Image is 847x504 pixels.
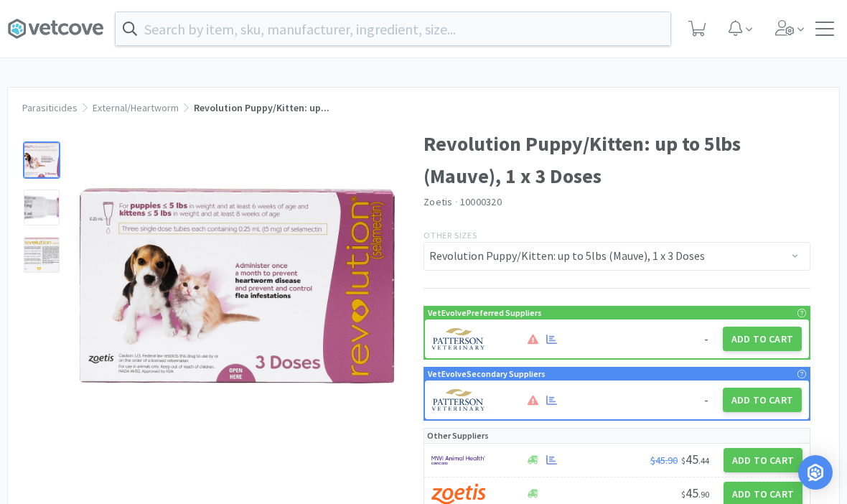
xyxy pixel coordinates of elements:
p: Other Sizes [423,228,810,242]
span: $ [681,489,685,500]
span: . 90 [698,489,709,500]
p: VetEvolve Preferred Suppliers [428,306,542,319]
span: · [455,195,458,208]
a: External/Heartworm [93,101,179,114]
span: - [704,330,708,347]
p: VetEvolve Secondary Suppliers [428,367,546,381]
button: Add to Cart [723,327,802,351]
span: - [704,391,708,408]
h1: Revolution Puppy/Kitten: up to 5lbs (Mauve), 1 x 3 Doses [423,128,810,192]
span: $45.90 [650,454,678,467]
img: f6b2451649754179b5b4e0c70c3f7cb0_2.png [431,449,485,471]
p: Other Suppliers [427,429,489,442]
img: 594314bf8c0f49d4bb38401fcb6b8f32_204222.jpeg [80,188,395,383]
span: . 44 [698,455,709,466]
span: 45 [681,451,709,467]
a: Parasiticides [22,101,78,114]
span: $ [681,455,685,466]
button: Add to Cart [723,388,802,412]
span: 45 [681,485,709,501]
div: Open Intercom Messenger [798,455,833,490]
img: f5e969b455434c6296c6d81ef179fa71_3.png [432,389,486,411]
span: Revolution Puppy/Kitten: up... [194,101,329,114]
a: Zoetis [423,195,453,208]
span: 10000320 [460,195,502,208]
img: f5e969b455434c6296c6d81ef179fa71_3.png [432,328,486,350]
input: Search by item, sku, manufacturer, ingredient, size... [116,12,670,45]
button: Add to Cart [724,448,802,472]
